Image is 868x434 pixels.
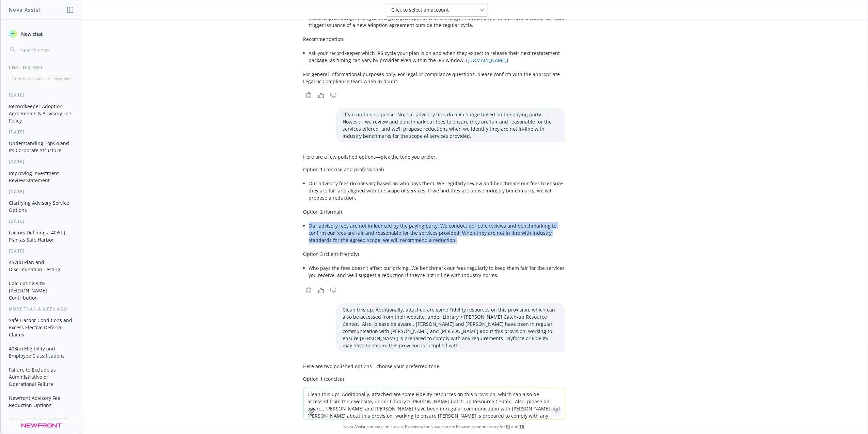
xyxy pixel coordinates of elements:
p: Option 2 (formal) [303,208,565,215]
button: Recordkeeper Adoption Agreements & Advisory Fee Policy [6,101,77,126]
button: Newfront Advisory Fee Reduction Options [6,392,77,411]
svg: Copy to clipboard [306,287,312,293]
span: Click to select an account [392,6,449,13]
button: Thumbs down [328,286,339,295]
button: 403(b) Eligibility and Employee Classifications [6,343,77,361]
p: Option 1 (concise and professional) [303,166,565,173]
p: Current account [12,76,43,82]
div: [DATE] [1,92,82,98]
li: Our advisory fees do not vary based on who pays them. We regularly review and benchmark our fees ... [309,178,565,203]
button: Failure to Exclude as Administrative or Operational Failure [6,364,77,390]
a: TR [520,424,525,430]
button: New chat [6,28,77,40]
p: Recommendation: [303,35,565,43]
div: [DATE] [1,248,82,254]
div: [DATE] [1,218,82,224]
h1: Nova Assist [9,6,41,13]
button: Thumbs down [328,90,339,100]
span: Nova Assist can make mistakes. Explore what Nova can do: Browse prompt library for and [3,420,865,434]
button: Understanding TopCo and Its Corporate Structure [6,138,77,156]
a: BI [506,424,510,430]
button: Why CIP Info is Needed for Self-Directed Brokerage [6,414,77,432]
div: Chat History [1,64,82,70]
input: Search chats [20,45,74,55]
li: Our advisory fees are not influenced by the paying party. We conduct periodic reviews and benchma... [309,221,565,245]
p: Option 3 (client-friendly) [303,250,565,258]
li: Who pays the fees doesn’t affect our pricing. We benchmark our fees regularly to keep them fair f... [309,263,565,280]
p: Here are two polished options—choose your preferred tone. [303,363,565,370]
div: [DATE] [1,159,82,164]
button: Click to select an account [386,3,488,17]
button: 457(b) Plan and Discrimination Testing [6,257,77,275]
button: Clarifying Advisory Service Options [6,197,77,216]
button: Improving Investment Review Statement [6,168,77,186]
p: clean up this response: No, our advisory fees do not change based on the paying party. However, w... [343,111,558,140]
a: [DOMAIN_NAME] [468,57,507,63]
svg: Copy to clipboard [306,92,312,98]
p: For general informational purposes only. For legal or compliance questions, please confirm with t... [303,71,565,85]
button: Safe Harbor Conditions and Excess Elective Deferral Claims [6,315,77,340]
button: Calculating 90% [PERSON_NAME] Contribution [6,278,77,303]
div: [DATE] [1,129,82,135]
p: Clean this up: Additionally, attached are some Fidelity resources on this provision, which can al... [343,306,558,349]
li: Ask your recordkeeper which IRS cycle your plan is on and when they expect to release their next ... [309,48,565,65]
button: Factors Defining a 403(b) Plan as Safe Harbor [6,227,77,245]
li: Material plan design changes, mergers/plan spin‑offs, or a change in document provider/recordkeep... [309,13,565,30]
p: Here are a few polished options—pick the tone you prefer. [303,153,565,160]
p: Option 1 (concise) [303,375,565,382]
div: [DATE] [1,189,82,194]
div: More than a week ago [1,306,82,312]
span: New chat [20,30,43,38]
p: All accounts [48,76,70,82]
